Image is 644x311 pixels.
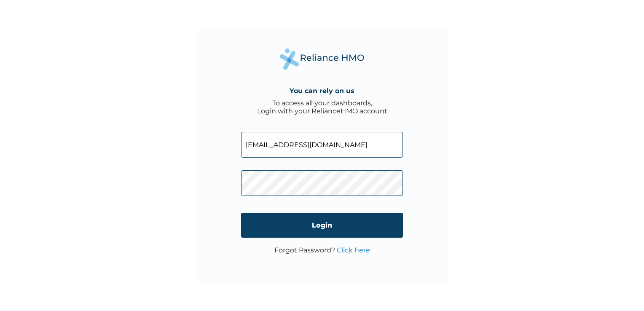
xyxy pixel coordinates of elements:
a: Click here [337,246,370,254]
input: Email address or HMO ID [241,132,403,158]
h4: You can rely on us [290,87,354,95]
p: Forgot Password? [274,246,370,254]
div: To access all your dashboards, Login with your RelianceHMO account [257,99,387,115]
input: Login [241,213,403,238]
img: Reliance Health's Logo [280,48,364,70]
